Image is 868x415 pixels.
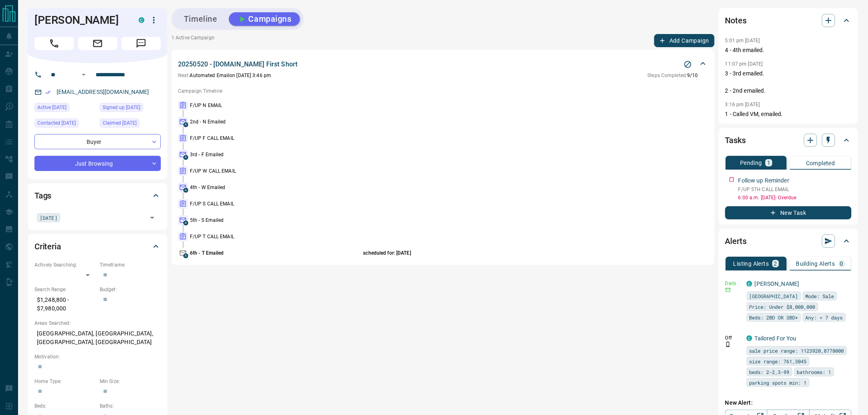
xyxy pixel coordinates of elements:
[34,240,61,253] h2: Criteria
[171,34,215,47] p: 1 Active Campaign
[34,402,96,410] p: Beds:
[100,103,161,114] div: Thu Oct 02 2025
[34,327,161,349] p: [GEOGRAPHIC_DATA], [GEOGRAPHIC_DATA], [GEOGRAPHIC_DATA], [GEOGRAPHIC_DATA]
[100,119,161,130] div: Thu Oct 02 2025
[34,286,96,293] p: Search Range:
[190,102,361,109] p: F/UP N EMAIL
[178,58,708,81] div: 20250520 - [DOMAIN_NAME] First ShortStop CampaignNext:Automated Emailon [DATE] 3:46 pmSteps Compl...
[34,37,74,50] span: Call
[747,281,752,287] div: condos.ca
[37,119,76,127] span: Contacted [DATE]
[100,261,161,269] p: Timeframe:
[725,334,742,342] p: Off
[34,103,96,114] div: Thu Oct 09 2025
[749,357,807,365] span: size range: 761,3045
[725,14,747,27] h2: Notes
[648,73,688,78] span: Steps Completed:
[797,368,831,376] span: bathrooms: 1
[176,12,226,26] button: Timeline
[749,379,807,387] span: parking spots min: 1
[725,102,760,107] p: 3:16 pm [DATE]
[121,37,161,50] span: Message
[738,176,789,185] p: Follow up Reminder
[796,261,835,267] p: Building Alerts
[100,402,161,410] p: Baths:
[34,378,96,385] p: Home Type:
[103,103,140,112] span: Signed up [DATE]
[749,313,798,322] span: Beds: 2BD OR 3BD+
[725,46,852,55] p: 4 - 4th emailed.
[178,87,708,95] p: Campaign Timeline
[190,233,361,240] p: F/UP T CALL EMAIL
[34,156,161,171] div: Just Browsing
[755,280,799,287] a: [PERSON_NAME]
[749,303,815,311] span: Price: Under $8,000,000
[34,189,51,202] h2: Tags
[34,119,96,130] div: Thu Oct 02 2025
[190,249,361,257] p: 6th - T Emailed
[725,235,747,248] h2: Alerts
[806,160,835,166] p: Completed
[183,253,188,258] span: A
[767,160,770,166] p: 1
[34,134,161,149] div: Buyer
[725,130,852,150] div: Tasks
[749,368,790,376] span: beds: 2-2,3-99
[183,221,188,226] span: A
[183,155,188,160] span: A
[725,399,852,407] p: New Alert:
[57,89,149,95] a: [EMAIL_ADDRESS][DOMAIN_NAME]
[229,12,300,26] button: Campaigns
[725,342,731,347] svg: Push Notification Only
[183,188,188,193] span: A
[190,167,361,175] p: F/UP W CALL EMAIL
[725,61,763,67] p: 11:07 pm [DATE]
[654,34,715,47] button: Add Campaign
[733,261,769,267] p: Listing Alerts
[725,231,852,251] div: Alerts
[100,286,161,293] p: Budget:
[725,206,852,219] button: New Task
[78,37,117,50] span: Email
[34,319,161,327] p: Areas Searched:
[725,38,760,43] p: 5:01 pm [DATE]
[103,119,137,127] span: Claimed [DATE]
[37,103,66,112] span: Active [DATE]
[725,280,742,287] p: Daily
[183,122,188,127] span: A
[755,335,797,342] a: Tailored For You
[34,14,126,27] h1: [PERSON_NAME]
[749,347,844,355] span: sale price range: 1123920,8778000
[747,335,752,341] div: condos.ca
[34,186,161,205] div: Tags
[34,237,161,256] div: Criteria
[725,287,731,293] svg: Email
[749,292,798,300] span: [GEOGRAPHIC_DATA]
[363,249,649,257] p: scheduled for: [DATE]
[190,135,361,142] p: F/UP F CALL EMAIL
[34,261,96,269] p: Actively Searching:
[34,353,161,360] p: Motivation:
[178,73,190,78] span: Next:
[840,261,843,267] p: 0
[738,186,852,193] p: F/UP 5TH CALL EMAIL
[40,214,57,222] span: [DATE]
[190,200,361,207] p: F/UP S CALL EMAIL
[725,134,746,147] h2: Tasks
[178,59,297,69] p: 20250520 - [DOMAIN_NAME] First Short
[139,17,144,23] div: condos.ca
[806,292,834,300] span: Mode: Sale
[774,261,777,267] p: 2
[725,11,852,30] div: Notes
[682,58,694,71] button: Stop Campaign
[190,118,361,125] p: 2nd - N Emailed
[190,184,361,191] p: 4th - W Emailed
[45,89,51,95] svg: Email Verified
[34,293,96,315] p: $1,248,800 - $7,980,000
[146,212,158,223] button: Open
[806,313,843,322] span: Any: < 7 days
[79,70,89,80] button: Open
[178,72,271,79] p: Automated Email on [DATE] 3:46 pm
[190,151,361,158] p: 3rd - F Emailed
[738,194,852,201] p: 6:00 a.m. [DATE] - Overdue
